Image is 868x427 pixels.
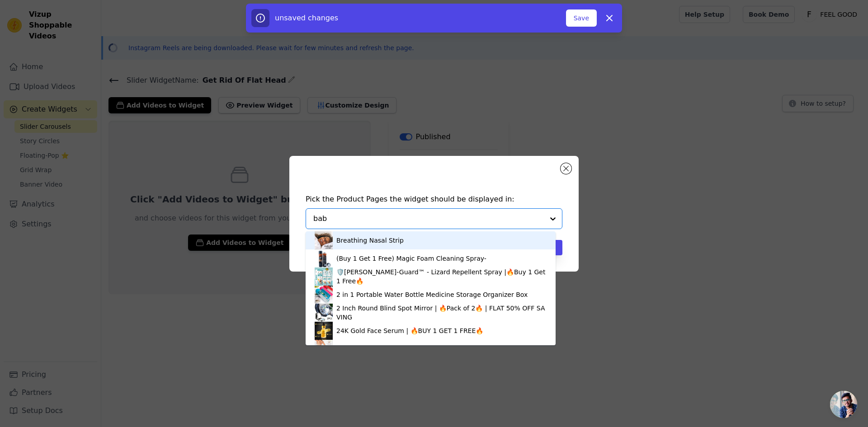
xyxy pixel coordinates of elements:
img: product thumbnail [315,340,333,358]
img: product thumbnail [315,249,333,267]
div: 4 in 1 Women’s High Waist Tummy & Thigh Body Shaper [336,344,515,353]
span: unsaved changes [275,14,338,22]
div: 2 in 1 Portable Water Bottle Medicine Storage Organizer Box [336,290,528,299]
img: product thumbnail [315,231,333,249]
div: Breathing Nasal Strip [336,236,404,245]
div: (Buy 1 Get 1 Free) Magic Foam Cleaning Spray- [336,254,486,263]
img: product thumbnail [315,304,333,322]
img: product thumbnail [315,322,333,340]
button: Save [566,9,597,27]
h4: Pick the Product Pages the widget should be displayed in: [306,194,562,205]
div: 🛡️[PERSON_NAME]-Guard™ - Lizard Repellent Spray |🔥Buy 1 Get 1 Free🔥 [336,267,547,286]
img: product thumbnail [315,267,333,286]
div: Open chat [830,391,857,418]
div: 2 Inch Round Blind Spot Mirror | 🔥Pack of 2🔥 | FLAT 50% OFF SAVING [336,304,547,322]
input: Search by product title or paste product URL [313,213,544,224]
div: 24K Gold Face Serum | 🔥BUY 1 GET 1 FREE🔥 [336,326,483,335]
button: Close modal [561,163,571,174]
img: product thumbnail [315,286,333,304]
